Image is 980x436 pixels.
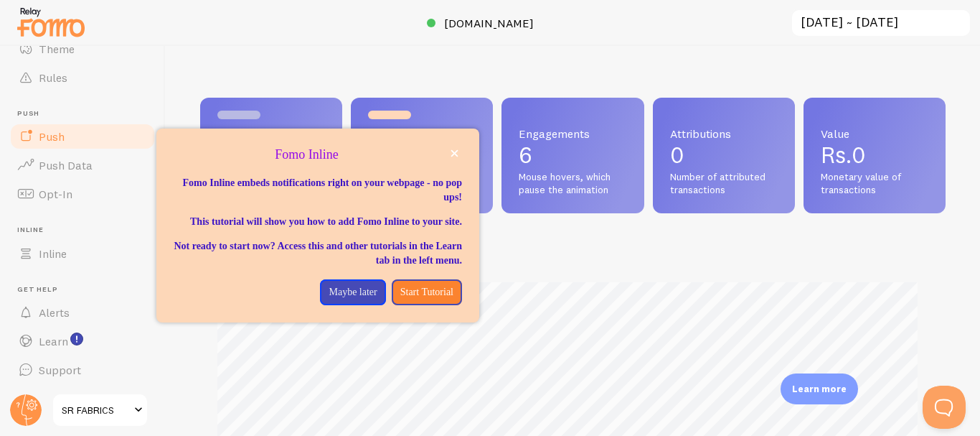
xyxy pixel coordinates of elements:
[400,285,453,300] p: Start Tutorial
[15,4,87,40] img: fomo-relay-logo-orange.svg
[174,239,462,268] p: Not ready to start now? Access this and other tutorials in the Learn tab in the left menu.
[9,34,156,63] a: Theme
[156,129,479,323] div: Fomo Inline
[792,382,847,396] p: Learn more
[9,63,156,92] a: Rules
[17,285,156,294] span: Get Help
[39,158,93,172] span: Push Data
[174,215,462,229] p: This tutorial will show you how to add Fomo Inline to your site.
[39,70,67,85] span: Rules
[174,176,462,205] p: Fomo Inline embeds notifications right on your webpage - no pop ups!
[368,128,476,139] span: Clicks
[923,386,966,429] iframe: Help Scout Beacon - Open
[9,327,156,356] a: Learn
[52,393,149,427] a: SR FABRICS
[320,279,385,305] button: Maybe later
[519,144,626,167] p: 6
[447,146,462,161] button: close,
[519,128,626,139] span: Engagements
[519,171,626,196] span: Mouse hovers, which pause the animation
[39,363,81,377] span: Support
[70,333,83,345] svg: <p>Watch New Feature Tutorials!</p>
[39,187,72,201] span: Opt-In
[392,279,462,305] button: Start Tutorial
[821,141,866,169] span: Rs.0
[9,239,156,268] a: Inline
[174,146,462,164] p: Fomo Inline
[821,128,928,139] span: Value
[39,334,68,348] span: Learn
[39,246,67,261] span: Inline
[39,129,65,144] span: Push
[9,298,156,327] a: Alerts
[217,128,325,139] span: Impressions
[39,42,75,56] span: Theme
[670,144,778,167] p: 0
[39,305,70,320] span: Alerts
[821,171,928,196] span: Monetary value of transactions
[17,109,156,119] span: Push
[329,285,377,300] p: Maybe later
[781,374,858,404] div: Learn more
[9,356,156,384] a: Support
[17,226,156,235] span: Inline
[670,128,778,139] span: Attributions
[9,151,156,180] a: Push Data
[9,180,156,208] a: Opt-In
[670,171,778,196] span: Number of attributed transactions
[9,122,156,151] a: Push
[62,402,130,419] span: SR FABRICS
